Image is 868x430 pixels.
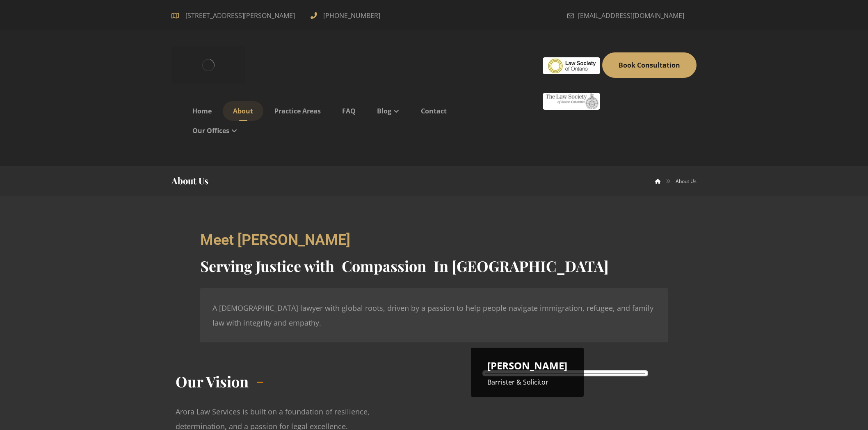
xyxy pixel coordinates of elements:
img: # [543,57,600,74]
img: # [543,93,600,110]
span: About [233,106,253,115]
b: [PERSON_NAME] [487,359,567,372]
span: Serving Justice with [200,256,334,276]
a: Arora Law Services [655,178,661,185]
span: [STREET_ADDRESS][PERSON_NAME] [182,9,298,22]
span: Book Consultation [619,61,680,70]
a: Our Offices [182,121,248,140]
a: Home [182,101,222,121]
a: FAQ [332,101,366,121]
img: Arora Law Services [171,47,245,84]
span: FAQ [342,106,356,115]
span: Blog [377,106,391,115]
h2: Our Vision [176,371,249,392]
span: Our Offices [192,126,229,135]
div: Barrister & Solicitor [471,348,584,397]
span: In [GEOGRAPHIC_DATA] [434,256,609,276]
a: Blog [367,101,410,121]
span: [PHONE_NUMBER] [321,9,382,22]
h1: About Us [171,174,208,187]
span: _ [257,382,263,383]
a: Advocate (IN) | Barrister (CA) | Solicitor | Notary Public [171,47,245,84]
span: Practice Areas [274,106,321,115]
b: Compassion [342,256,426,276]
a: Contact [411,101,457,121]
span: Home [192,106,212,115]
span: [EMAIL_ADDRESS][DOMAIN_NAME] [578,9,684,22]
span: Contact [421,106,447,115]
a: [PHONE_NUMBER] [311,10,382,19]
a: Practice Areas [264,101,331,121]
a: About [223,101,263,121]
h2: Meet [PERSON_NAME] [200,233,668,247]
a: Book Consultation [602,52,697,78]
p: A [DEMOGRAPHIC_DATA] lawyer with global roots, driven by a passion to help people navigate immigr... [212,301,656,330]
a: [STREET_ADDRESS][PERSON_NAME] [171,10,298,19]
